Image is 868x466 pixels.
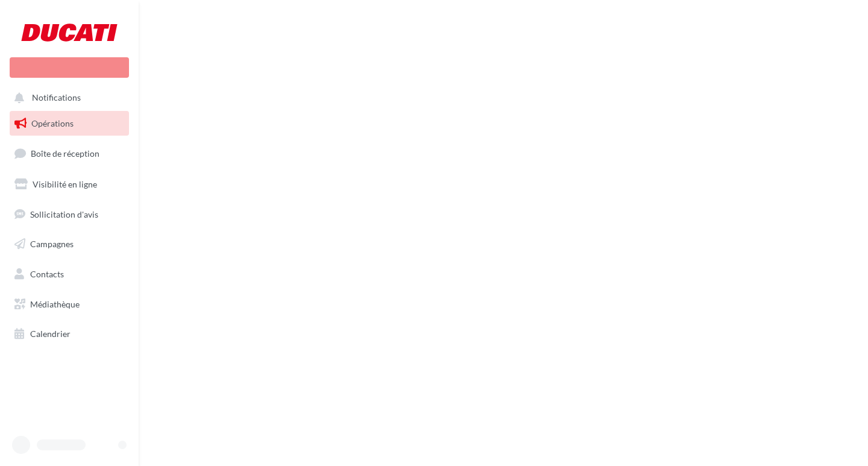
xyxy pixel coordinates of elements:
div: Nouvelle campagne [10,57,129,78]
a: Visibilité en ligne [7,172,131,197]
a: Médiathèque [7,292,131,317]
a: Contacts [7,262,131,287]
span: Visibilité en ligne [33,179,97,189]
a: Campagnes [7,231,131,257]
span: Notifications [32,93,81,103]
span: Sollicitation d'avis [30,209,98,219]
a: Calendrier [7,321,131,347]
a: Boîte de réception [7,140,131,166]
span: Calendrier [30,329,71,339]
span: Boîte de réception [31,148,99,159]
a: Sollicitation d'avis [7,202,131,227]
span: Opérations [31,118,74,128]
span: Contacts [30,269,64,279]
span: Campagnes [30,239,74,249]
span: Médiathèque [30,299,80,309]
a: Opérations [7,111,131,136]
